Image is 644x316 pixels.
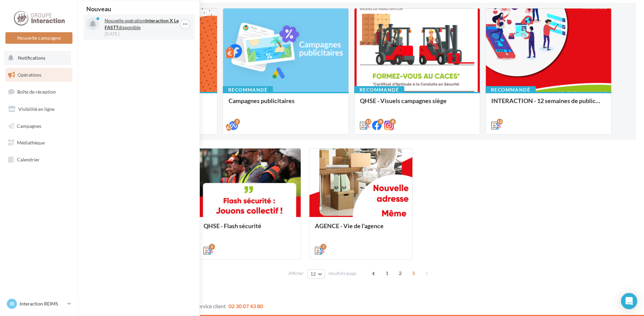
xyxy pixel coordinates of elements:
[17,140,45,145] span: Médiathèque
[390,119,396,125] div: 8
[382,268,392,279] span: 1
[288,270,304,277] span: Afficher
[4,51,71,65] button: Notifications
[408,268,419,279] span: 3
[229,97,343,111] div: Campagnes publicitaires
[17,123,41,129] span: Campagnes
[621,293,637,309] div: Open Intercom Messenger
[18,55,45,61] span: Notifications
[18,106,55,112] span: Visibilité en ligne
[18,72,41,78] span: Opérations
[4,84,74,99] a: Boîte de réception
[4,136,74,150] a: Médiathèque
[365,119,371,125] div: 12
[5,32,72,44] button: Nouvelle campagne
[378,119,384,125] div: 8
[486,86,536,94] div: Recommandé
[234,119,240,125] div: 2
[4,68,74,82] a: Opérations
[360,97,474,111] div: QHSE - Visuels campagnes siège
[320,244,326,250] div: 7
[10,300,14,307] span: IR
[223,86,273,94] div: Recommandé
[354,86,404,94] div: Recommandé
[315,222,407,236] div: AGENCE - Vie de l'agence
[203,222,296,236] div: QHSE - Flash sécurité
[328,270,357,277] span: résultats/page
[310,271,316,277] span: 12
[395,268,406,279] span: 2
[4,119,74,133] a: Campagnes
[20,300,65,307] p: Interaction REIMS
[4,153,74,167] a: Calendrier
[17,157,40,162] span: Calendrier
[209,244,215,250] div: 3
[307,269,325,279] button: 12
[17,89,56,95] span: Boîte de réception
[491,97,606,111] div: INTERACTION - 12 semaines de publication
[195,303,226,309] span: Service client
[229,303,263,309] span: 02 30 07 43 80
[4,102,74,116] a: Visibilité en ligne
[497,119,503,125] div: 12
[5,297,72,310] a: IR Interaction REIMS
